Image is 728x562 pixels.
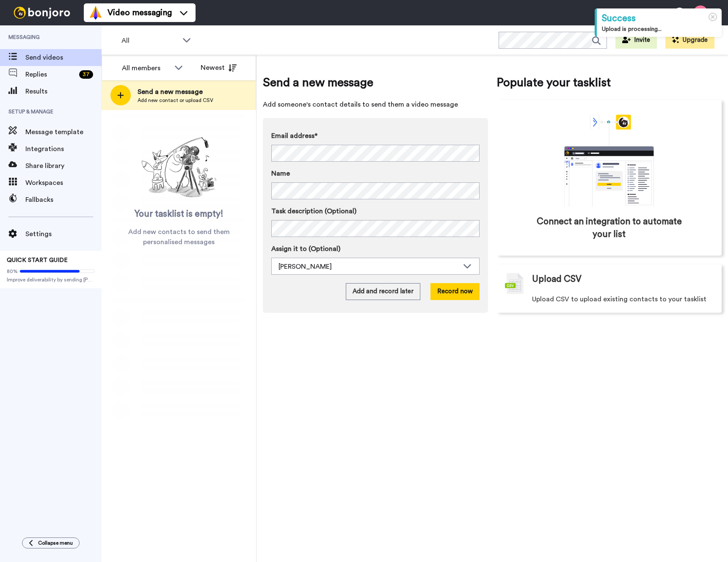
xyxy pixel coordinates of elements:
[194,59,243,76] button: Newest
[25,229,102,239] span: Settings
[25,144,102,154] span: Integrations
[138,97,213,104] span: Add new contact or upload CSV
[7,257,68,263] span: QUICK START GUIDE
[665,32,714,49] button: Upgrade
[271,168,290,179] span: Name
[122,63,170,73] div: All members
[25,69,76,80] span: Replies
[532,294,706,304] span: Upload CSV to upload existing contacts to your tasklist
[615,32,657,49] button: Invite
[135,208,223,220] span: Your tasklist is empty!
[7,276,95,283] span: Improve deliverability by sending [PERSON_NAME]’s from your own email
[22,537,80,548] button: Collapse menu
[7,268,18,275] span: 80%
[496,74,722,91] span: Populate your tasklist
[505,273,524,294] img: csv-grey.png
[137,134,221,201] img: ready-set-action.png
[263,74,488,91] span: Send a new message
[79,70,93,79] div: 37
[108,7,172,19] span: Video messaging
[25,178,102,188] span: Workspaces
[25,52,102,63] span: Send videos
[25,127,102,137] span: Message template
[121,36,178,46] span: All
[25,86,102,96] span: Results
[271,244,480,254] label: Assign it to (Optional)
[346,283,420,300] button: Add and record later
[532,273,582,286] span: Upload CSV
[89,6,102,19] img: vm-color.svg
[38,540,73,546] span: Collapse menu
[602,12,717,25] div: Success
[114,227,243,247] span: Add new contacts to send them personalised messages
[430,283,480,300] button: Record now
[271,131,480,141] label: Email address*
[532,215,686,241] span: Connect an integration to automate your list
[138,87,213,97] span: Send a new message
[602,25,717,33] div: Upload is processing...
[271,206,480,216] label: Task description (Optional)
[25,195,102,205] span: Fallbacks
[279,262,459,272] div: [PERSON_NAME]
[263,99,488,110] span: Add someone's contact details to send them a video message
[10,7,74,19] img: bj-logo-header-white.svg
[546,115,673,207] div: animation
[25,161,102,171] span: Share library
